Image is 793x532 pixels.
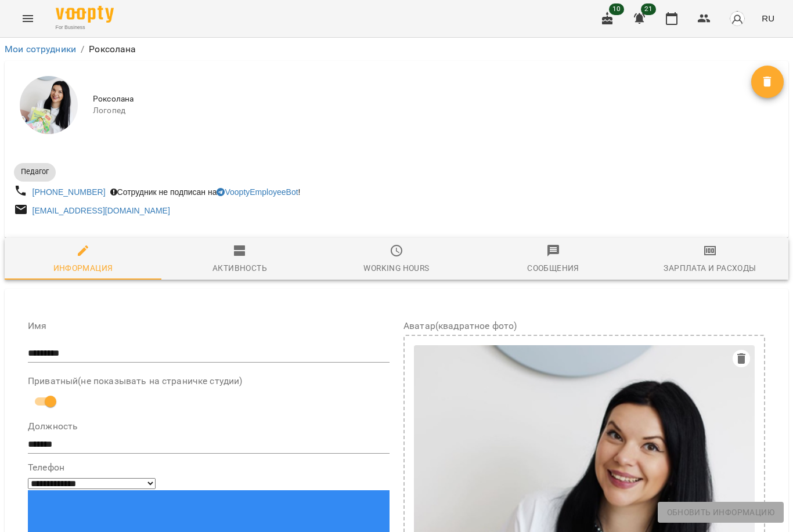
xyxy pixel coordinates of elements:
div: Working hours [363,261,429,275]
span: Педагог [14,167,56,177]
a: Мои сотрудники [5,44,76,55]
select: Phone number country [28,478,156,489]
label: Приватный(не показывать на страничке студии) [28,377,390,386]
nav: breadcrumb [5,42,788,56]
p: Роксолана [89,42,136,56]
div: Информация [53,261,113,275]
label: Телефон [28,463,390,472]
div: Зарплата и Расходы [664,261,756,275]
button: Удалить [751,66,784,98]
label: Аватар(квадратное фото) [403,321,765,331]
span: For Business [56,24,114,31]
span: RU [762,12,774,24]
label: Имя [28,321,390,331]
span: 10 [609,3,624,15]
span: Логопед [93,105,751,117]
span: Роксолана [93,93,751,105]
a: [PHONE_NUMBER] [33,187,106,197]
div: Активность [212,261,267,275]
img: Роксолана [20,76,78,134]
a: [EMAIL_ADDRESS][DOMAIN_NAME] [33,206,170,215]
a: VooptyEmployeeBot [217,187,298,197]
li: / [81,42,84,56]
div: Сотрудник не подписан на ! [108,184,303,200]
img: Voopty Logo [56,6,114,23]
label: Должность [28,422,390,431]
img: avatar_s.png [729,10,745,27]
button: Menu [14,5,42,32]
span: 21 [641,3,656,15]
div: Сообщения [527,261,579,275]
button: RU [757,8,779,29]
